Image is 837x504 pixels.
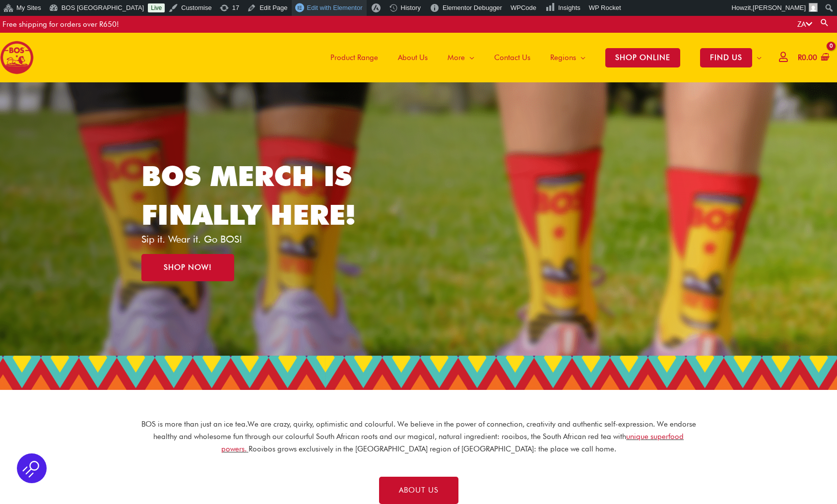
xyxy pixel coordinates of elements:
div: Free shipping for orders over R650! [2,16,119,33]
span: Product Range [330,43,378,72]
a: ZA [797,20,812,29]
a: View Shopping Cart, empty [796,47,830,69]
span: ABOUT US [399,487,439,494]
span: Insights [558,4,580,11]
span: SHOP ONLINE [605,48,680,67]
bdi: 0.00 [798,53,817,62]
a: Live [148,3,165,12]
span: Edit with Elementor [307,4,363,11]
a: Contact Us [484,33,540,82]
span: Regions [550,43,576,72]
a: ABOUT US [379,477,458,504]
a: Product Range [321,33,388,82]
a: About Us [388,33,438,82]
a: SHOP NOW! [141,254,234,281]
span: About Us [398,43,428,72]
span: Contact Us [494,43,530,72]
a: unique superfood powers. [221,432,684,453]
nav: Site Navigation [313,33,772,82]
a: Regions [540,33,595,82]
a: More [438,33,484,82]
a: Search button [820,18,830,27]
a: BOS MERCH IS FINALLY HERE! [141,159,356,231]
p: Sip it. Wear it. Go BOS! [141,234,371,244]
span: [PERSON_NAME] [753,4,806,11]
p: BOS is more than just an ice tea. We are crazy, quirky, optimistic and colourful. We believe in t... [141,418,697,455]
a: SHOP ONLINE [595,33,690,82]
span: R [798,53,802,62]
span: FIND US [700,48,752,67]
span: More [448,43,465,72]
span: SHOP NOW! [164,264,212,271]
